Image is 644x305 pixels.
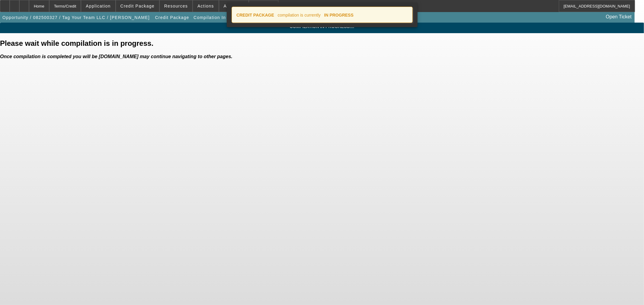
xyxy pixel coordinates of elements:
button: Actions [193,0,219,12]
span: Compilation In Progress [194,15,247,20]
span: compilation is currently [277,13,320,17]
span: Actions [197,4,214,8]
span: Opportunity / 082500327 / Tag Your Team LLC / [PERSON_NAME] [2,15,150,20]
span: Credit Package [155,15,189,20]
strong: IN PROGRESS [324,13,353,17]
span: Activities [224,4,244,8]
span: Resources [164,4,188,8]
button: Compilation In Progress [192,12,249,23]
span: Compilation in progress.... [5,24,639,29]
button: Activities [219,0,249,12]
button: Resources [160,0,192,12]
span: Credit Package [120,4,155,8]
span: Application [86,4,111,8]
button: Credit Package [153,12,191,23]
strong: CREDIT PACKAGE [236,13,274,17]
button: Application [81,0,115,12]
a: Open Ticket [604,12,634,22]
button: Credit Package [116,0,159,12]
